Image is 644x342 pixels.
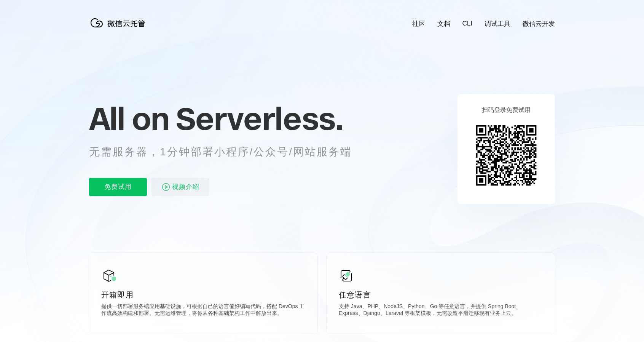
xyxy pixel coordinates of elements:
[339,289,543,300] p: 任意语言
[89,25,150,32] a: 微信云托管
[339,303,543,318] p: 支持 Java、PHP、NodeJS、Python、Go 等任意语言，并提供 Spring Boot、Express、Django、Laravel 等框架模板，无需改造平滑迁移现有业务上云。
[485,19,510,28] a: 调试工具
[172,178,199,196] span: 视频介绍
[89,144,366,160] p: 无需服务器，1分钟部署小程序/公众号/网站服务端
[176,99,343,137] span: Serverless.
[482,106,531,114] p: 扫码登录免费试用
[89,178,147,196] p: 免费试用
[89,99,169,137] span: All on
[462,20,472,27] a: CLI
[89,15,150,30] img: 微信云托管
[412,19,425,28] a: 社区
[161,182,171,192] img: video_play.svg
[437,19,450,28] a: 文档
[101,303,305,318] p: 提供一切部署服务端应用基础设施，可根据自己的语言偏好编写代码，搭配 DevOps 工作流高效构建和部署。无需运维管理，将你从各种基础架构工作中解放出来。
[101,289,305,300] p: 开箱即用
[523,19,555,28] a: 微信云开发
